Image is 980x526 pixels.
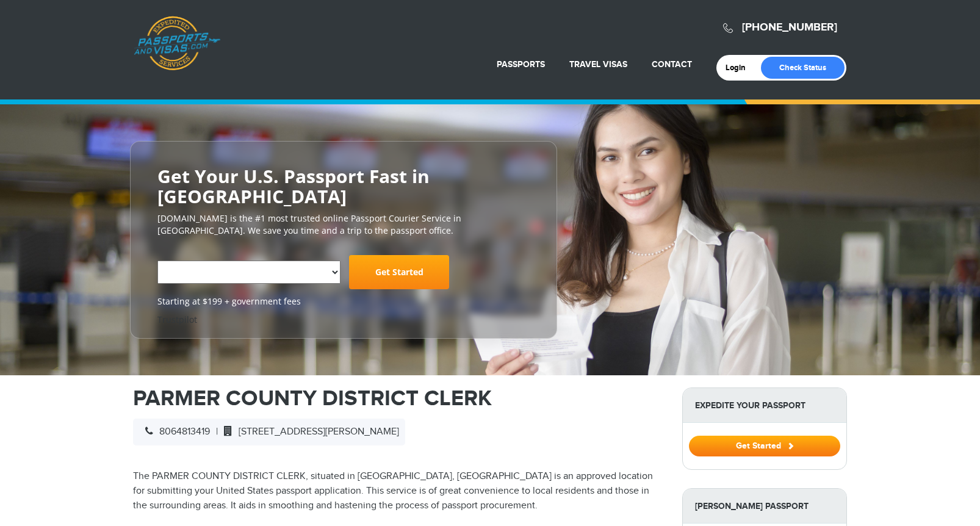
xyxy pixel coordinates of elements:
span: Starting at $199 + government fees [157,295,530,308]
h2: Get Your U.S. Passport Fast in [GEOGRAPHIC_DATA] [157,166,530,206]
a: [PHONE_NUMBER] [742,21,837,34]
button: Get Started [689,436,840,456]
a: Get Started [689,441,840,450]
strong: Expedite Your Passport [683,388,846,423]
h1: PARMER COUNTY DISTRICT CLERK [133,387,664,409]
div: | [133,419,405,445]
span: [STREET_ADDRESS][PERSON_NAME] [218,426,399,438]
a: Passports & [DOMAIN_NAME] [134,16,220,71]
p: [DOMAIN_NAME] is the #1 most trusted online Passport Courier Service in [GEOGRAPHIC_DATA]. We sav... [157,212,530,237]
a: Login [726,63,754,73]
a: Passports [497,59,545,70]
a: Travel Visas [569,59,627,70]
strong: [PERSON_NAME] Passport [683,489,846,524]
a: Get Started [349,255,449,289]
span: 8064813419 [139,426,210,438]
a: Trustpilot [157,314,197,325]
a: Contact [652,59,692,70]
a: Check Status [761,57,845,79]
p: The PARMER COUNTY DISTRICT CLERK, situated in [GEOGRAPHIC_DATA], [GEOGRAPHIC_DATA] is an approved... [133,469,664,513]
